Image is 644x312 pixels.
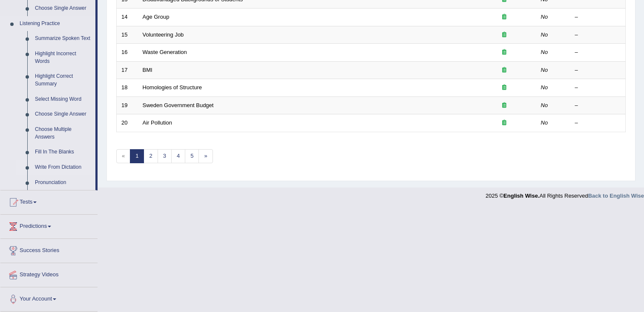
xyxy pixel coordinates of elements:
[0,190,98,212] a: Tests
[31,160,95,175] a: Write From Dictation
[171,149,185,163] a: 4
[575,84,621,92] div: –
[541,49,548,55] em: No
[541,102,548,108] em: No
[198,149,213,163] a: »
[116,149,130,163] span: «
[541,67,548,73] em: No
[143,49,187,55] a: Waste Generation
[117,96,138,114] td: 19
[541,84,548,91] em: No
[575,66,621,74] div: –
[31,107,95,122] a: Choose Single Answer
[143,31,184,38] a: Volunteering Job
[503,193,539,199] strong: English Wise.
[541,14,548,20] em: No
[117,26,138,44] td: 15
[477,31,532,39] div: Exam occurring question
[575,102,621,110] div: –
[185,149,199,163] a: 5
[31,92,95,107] a: Select Missing Word
[117,79,138,97] td: 18
[477,66,532,74] div: Exam occurring question
[143,102,214,108] a: Sweden Government Budget
[130,149,144,163] a: 1
[31,145,95,160] a: Fill In The Blanks
[143,67,152,73] a: BMI
[16,16,95,31] a: Listening Practice
[117,44,138,62] td: 16
[143,119,172,126] a: Air Pollution
[575,13,621,21] div: –
[575,31,621,39] div: –
[31,31,95,46] a: Summarize Spoken Text
[117,114,138,132] td: 20
[477,84,532,92] div: Exam occurring question
[31,1,95,16] a: Choose Single Answer
[117,9,138,26] td: 14
[477,102,532,110] div: Exam occurring question
[143,14,170,20] a: Age Group
[541,119,548,126] em: No
[477,119,532,127] div: Exam occurring question
[486,187,644,200] div: 2025 © All Rights Reserved
[588,193,644,199] a: Back to English Wise
[541,31,548,38] em: No
[575,48,621,57] div: –
[477,13,532,21] div: Exam occurring question
[0,263,98,284] a: Strategy Videos
[143,84,202,91] a: Homologies of Structure
[0,215,98,236] a: Predictions
[144,149,158,163] a: 2
[158,149,172,163] a: 3
[0,239,98,260] a: Success Stories
[31,69,95,91] a: Highlight Correct Summary
[31,175,95,190] a: Pronunciation
[31,122,95,145] a: Choose Multiple Answers
[575,119,621,127] div: –
[31,46,95,69] a: Highlight Incorrect Words
[477,48,532,57] div: Exam occurring question
[0,287,98,309] a: Your Account
[117,61,138,79] td: 17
